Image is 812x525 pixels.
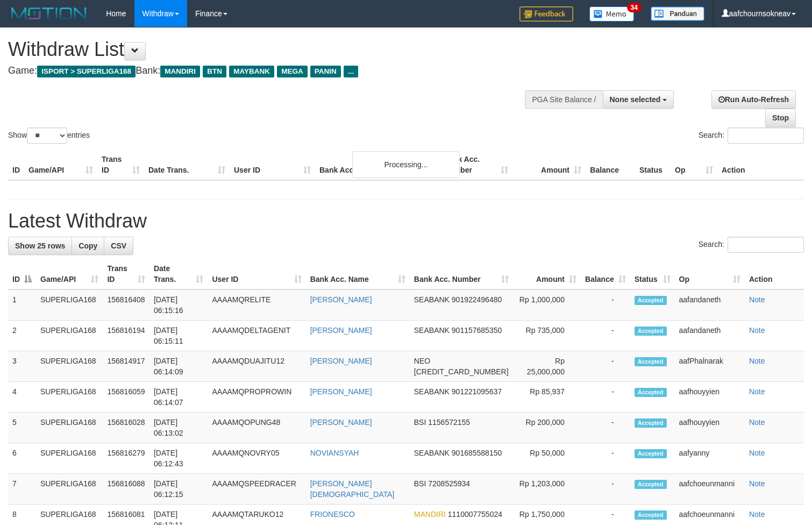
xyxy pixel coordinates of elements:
[310,418,372,427] a: [PERSON_NAME]
[315,150,439,180] th: Bank Acc. Name
[8,289,36,321] td: 1
[103,382,149,413] td: 156816059
[144,150,230,180] th: Date Trans.
[310,449,359,457] a: NOVIANSYAH
[581,474,630,505] td: -
[635,327,667,336] span: Accepted
[675,413,745,443] td: aafhouyyien
[749,387,765,396] a: Note
[513,443,581,474] td: Rp 50,000
[728,237,804,253] input: Search:
[8,210,804,232] h1: Latest Withdraw
[36,474,103,505] td: SUPERLIGA168
[111,242,126,250] span: CSV
[414,367,509,376] span: Copy 5859457140486971 to clipboard
[513,413,581,443] td: Rp 200,000
[310,510,355,519] a: FRIONESCO
[277,66,308,77] span: MEGA
[586,150,635,180] th: Balance
[675,259,745,289] th: Op: activate to sort column ascending
[728,127,804,144] input: Search:
[581,443,630,474] td: -
[8,443,36,474] td: 6
[519,6,573,22] img: Feedback.jpg
[149,474,208,505] td: [DATE] 06:12:15
[428,479,470,488] span: Copy 7208525934 to clipboard
[749,357,765,365] a: Note
[8,382,36,413] td: 4
[208,413,305,443] td: AAAAMQOPUNG48
[8,237,72,255] a: Show 25 rows
[513,351,581,382] td: Rp 25,000,000
[310,326,372,335] a: [PERSON_NAME]
[36,413,103,443] td: SUPERLIGA168
[513,382,581,413] td: Rp 85,937
[36,351,103,382] td: SUPERLIGA168
[630,259,675,289] th: Status: activate to sort column ascending
[208,474,305,505] td: AAAAMQSPEEDRACER
[103,413,149,443] td: 156816028
[310,479,395,499] a: [PERSON_NAME][DEMOGRAPHIC_DATA]
[8,5,90,22] img: MOTION_logo.png
[414,387,450,396] span: SEABANK
[512,150,586,180] th: Amount
[149,321,208,351] td: [DATE] 06:15:11
[513,259,581,289] th: Amount: activate to sort column ascending
[352,151,460,178] div: Processing...
[581,351,630,382] td: -
[589,6,635,22] img: Button%20Memo.svg
[749,295,765,304] a: Note
[208,351,305,382] td: AAAAMQDUAJITU12
[203,66,226,77] span: BTN
[581,382,630,413] td: -
[671,150,717,180] th: Op
[208,443,305,474] td: AAAAMQNOVRY05
[452,295,502,304] span: Copy 901922496480 to clipboard
[24,150,97,180] th: Game/API
[414,418,426,427] span: BSI
[448,510,502,519] span: Copy 1110007755024 to clipboard
[635,480,667,489] span: Accepted
[635,388,667,397] span: Accepted
[749,449,765,457] a: Note
[8,413,36,443] td: 5
[765,109,796,127] a: Stop
[310,387,372,396] a: [PERSON_NAME]
[414,510,446,519] span: MANDIRI
[635,150,671,180] th: Status
[344,66,358,77] span: ...
[749,510,765,519] a: Note
[97,150,144,180] th: Trans ID
[452,449,502,457] span: Copy 901685588150 to clipboard
[749,326,765,335] a: Note
[410,259,513,289] th: Bank Acc. Number: activate to sort column ascending
[635,510,667,520] span: Accepted
[103,474,149,505] td: 156816088
[149,382,208,413] td: [DATE] 06:14:07
[208,289,305,321] td: AAAAMQRELITE
[581,289,630,321] td: -
[675,382,745,413] td: aafhouyyien
[149,351,208,382] td: [DATE] 06:14:09
[635,357,667,366] span: Accepted
[8,259,36,289] th: ID: activate to sort column descending
[581,413,630,443] td: -
[36,259,103,289] th: Game/API: activate to sort column ascending
[651,6,704,21] img: panduan.png
[675,351,745,382] td: aafPhalnarak
[414,295,450,304] span: SEABANK
[699,237,804,253] label: Search:
[414,326,450,335] span: SEABANK
[581,259,630,289] th: Balance: activate to sort column ascending
[310,295,372,304] a: [PERSON_NAME]
[79,242,97,250] span: Copy
[711,90,796,109] a: Run Auto-Refresh
[414,449,450,457] span: SEABANK
[104,237,133,255] a: CSV
[452,326,502,335] span: Copy 901157685350 to clipboard
[675,474,745,505] td: aafchoeunmanni
[8,127,90,144] label: Show entries
[36,443,103,474] td: SUPERLIGA168
[8,321,36,351] td: 2
[103,259,149,289] th: Trans ID: activate to sort column ascending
